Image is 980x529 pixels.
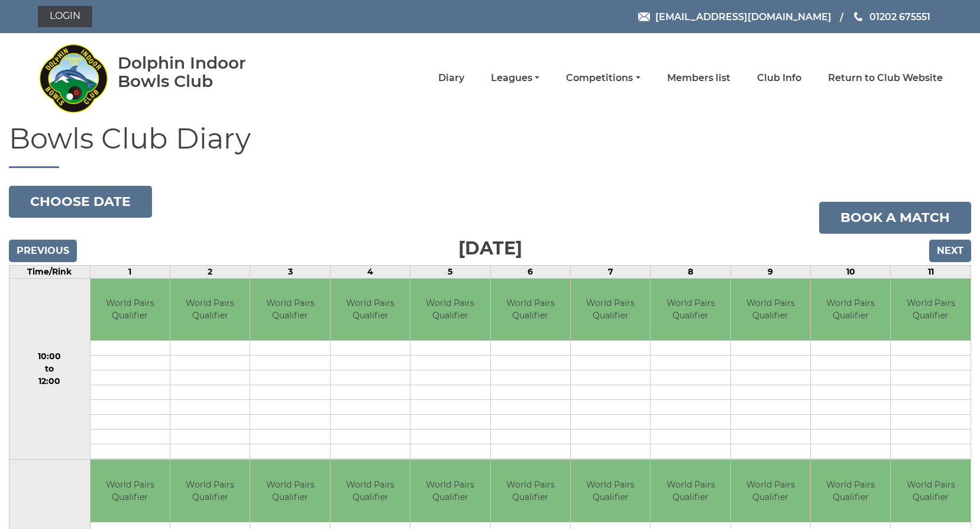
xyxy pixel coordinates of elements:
[731,460,810,522] td: World Pairs Qualifier
[571,460,650,522] td: World Pairs Qualifier
[638,9,832,24] a: Email [EMAIL_ADDRESS][DOMAIN_NAME]
[571,279,650,341] td: World Pairs Qualifier
[638,12,650,21] img: Email
[410,460,490,522] td: World Pairs Qualifier
[9,240,77,262] input: Previous
[731,279,810,341] td: World Pairs Qualifier
[330,265,410,278] td: 4
[891,265,971,278] td: 11
[490,265,570,278] td: 6
[651,460,730,522] td: World Pairs Qualifier
[438,72,464,85] a: Diary
[170,265,250,278] td: 2
[90,279,170,341] td: World Pairs Qualifier
[118,54,284,91] div: Dolphin Indoor Bowls Club
[757,72,801,85] a: Club Info
[491,279,570,341] td: World Pairs Qualifier
[9,278,90,460] td: 10:00 to 12:00
[38,6,92,27] a: Login
[9,123,971,168] h1: Bowls Club Diary
[667,72,730,85] a: Members list
[9,186,152,218] button: Choose date
[811,265,891,278] td: 10
[331,460,410,522] td: World Pairs Qualifier
[170,279,250,341] td: World Pairs Qualifier
[819,202,971,234] a: Book a match
[331,279,410,341] td: World Pairs Qualifier
[891,279,971,341] td: World Pairs Qualifier
[491,72,539,85] a: Leagues
[828,72,943,85] a: Return to Club Website
[852,9,930,24] a: Phone us 01202 675551
[250,460,329,522] td: World Pairs Qualifier
[854,12,862,21] img: Phone us
[170,460,250,522] td: World Pairs Qualifier
[9,265,90,278] td: Time/Rink
[90,265,170,278] td: 1
[566,72,640,85] a: Competitions
[811,279,890,341] td: World Pairs Qualifier
[651,279,730,341] td: World Pairs Qualifier
[929,240,971,262] input: Next
[811,460,890,522] td: World Pairs Qualifier
[891,460,971,522] td: World Pairs Qualifier
[410,279,490,341] td: World Pairs Qualifier
[570,265,650,278] td: 7
[655,11,832,22] span: [EMAIL_ADDRESS][DOMAIN_NAME]
[38,37,109,120] img: Dolphin Indoor Bowls Club
[730,265,810,278] td: 9
[410,265,490,278] td: 5
[869,11,930,22] span: 01202 675551
[491,460,570,522] td: World Pairs Qualifier
[250,279,329,341] td: World Pairs Qualifier
[651,265,730,278] td: 8
[90,460,170,522] td: World Pairs Qualifier
[250,265,330,278] td: 3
